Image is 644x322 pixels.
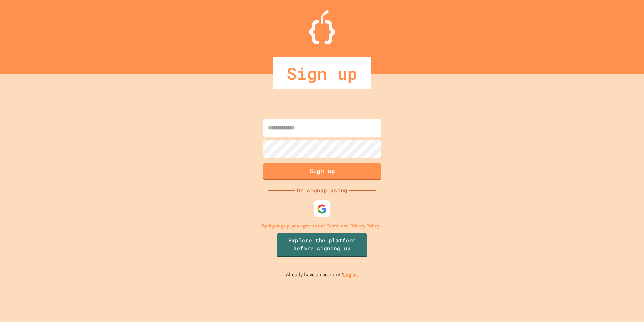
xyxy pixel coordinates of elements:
[286,271,358,279] p: Already have an account?
[277,233,367,257] a: Explore the platform before signing up
[262,222,382,230] p: By signing up, you agree to our and .
[273,57,371,89] div: Sign up
[327,222,339,230] a: Terms
[317,204,327,214] img: google-icon.svg
[309,10,335,44] img: Logo.svg
[343,271,358,278] a: Log in.
[350,222,379,230] a: Privacy Policy
[263,163,381,180] button: Sign up
[295,186,349,194] div: Or signup using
